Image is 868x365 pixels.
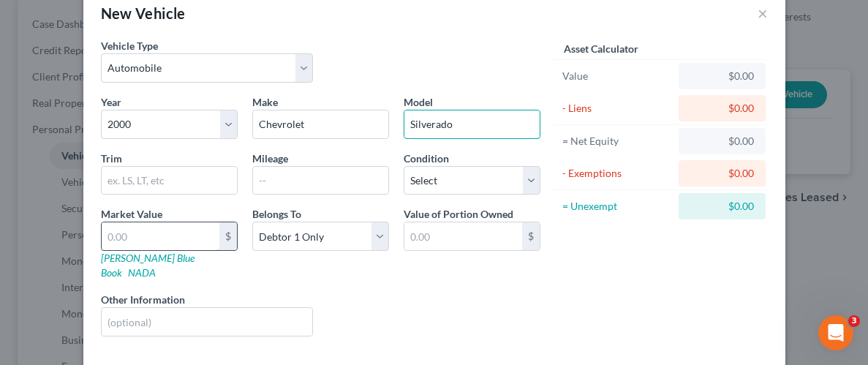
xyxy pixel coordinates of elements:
[404,222,522,250] input: 0.00
[522,222,540,250] div: $
[562,199,673,214] div: = Unexempt
[252,208,301,220] span: Belongs To
[101,38,158,53] label: Vehicle Type
[102,222,219,250] input: 0.00
[562,166,673,181] div: - Exemptions
[252,151,288,166] label: Mileage
[128,266,156,279] a: NADA
[101,292,185,307] label: Other Information
[102,308,313,336] input: (optional)
[690,199,754,214] div: $0.00
[848,315,860,327] span: 3
[562,134,673,148] div: = Net Equity
[690,166,754,181] div: $0.00
[818,315,853,350] iframe: Intercom live chat
[252,96,278,108] span: Make
[101,151,122,166] label: Trim
[101,252,195,279] a: [PERSON_NAME] Blue Book
[690,69,754,83] div: $0.00
[101,3,186,23] div: New Vehicle
[562,69,673,83] div: Value
[219,222,237,250] div: $
[404,151,449,166] label: Condition
[101,94,121,110] label: Year
[102,167,237,195] input: ex. LS, LT, etc
[564,41,638,56] label: Asset Calculator
[758,4,768,22] button: ×
[404,94,433,110] label: Model
[101,206,162,222] label: Market Value
[690,101,754,116] div: $0.00
[404,110,540,138] input: ex. Altima
[253,167,388,195] input: --
[404,206,513,222] label: Value of Portion Owned
[253,110,388,138] input: ex. Nissan
[690,134,754,148] div: $0.00
[562,101,673,116] div: - Liens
